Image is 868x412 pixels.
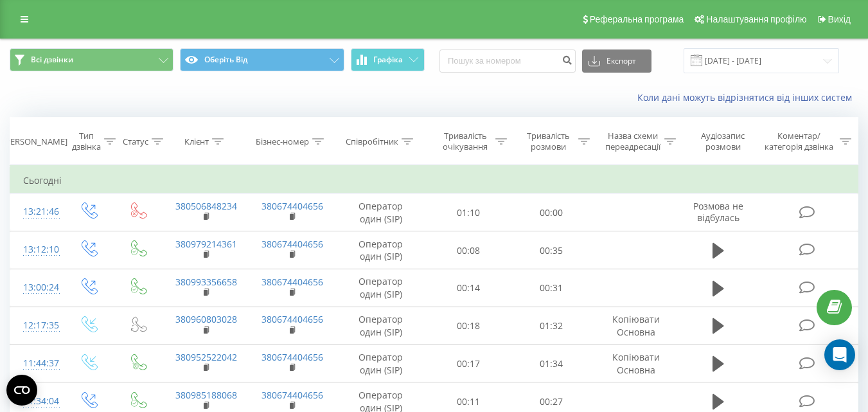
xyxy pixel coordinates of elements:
font: Сьогодні [23,174,62,186]
a: 380674404656 [261,238,323,250]
a: 380993356658 [175,276,237,288]
a: 380985188068 [175,389,237,401]
font: Оператор один (SIP) [359,238,403,263]
font: 01:32 [540,319,563,332]
font: Тривалість очікування [443,130,488,152]
font: 01:10 [457,206,480,219]
font: Копіювати Основна [612,351,660,376]
font: Коли дані можуть відрізнятися від інших систем [637,91,852,103]
font: 13:12:10 [23,243,59,255]
font: Всі дзвінки [31,54,73,65]
font: 13:21:46 [23,205,59,217]
font: 13:00:24 [23,281,59,293]
button: Всі дзвінки [10,48,173,71]
font: Тривалість розмови [527,130,570,152]
font: 00:18 [457,319,480,332]
button: Експорт [582,49,651,73]
div: Відкрити Intercom Messenger [824,339,855,370]
font: Графіка [373,54,403,65]
a: 380674404656 [261,313,323,325]
font: Тип дзвінка [72,130,101,152]
font: Статус [123,136,148,147]
font: Бізнес-номер [256,136,309,147]
font: 01:34 [540,357,563,370]
a: 380674404656 [261,276,323,288]
font: Реферальна програма [590,14,684,24]
font: Оператор один (SIP) [359,200,403,225]
button: Оберіть Від [180,48,344,71]
a: 380674404656 [261,389,323,401]
font: [PERSON_NAME] [3,136,67,147]
font: 00:35 [540,244,563,256]
a: 380960803028 [175,313,237,325]
button: Open CMP widget [6,375,37,406]
a: 380979214361 [175,238,237,250]
font: Оберіть Від [204,54,247,65]
font: Копіювати Основна [612,313,660,338]
font: 00:11 [457,395,480,408]
a: 380952522042 [175,351,237,363]
font: 00:17 [457,357,480,370]
font: Налаштування профілю [706,14,806,24]
a: Коли дані можуть відрізнятися від інших систем [637,91,858,103]
font: 00:00 [540,206,563,219]
font: Вихід [828,14,851,24]
font: Оператор один (SIP) [359,313,403,338]
input: Пошук за номером [439,49,576,73]
font: Розмова не відбулась [693,200,743,224]
font: Коментар/категорія дзвінка [765,130,833,152]
font: Клієнт [184,136,209,147]
font: Оператор один (SIP) [359,276,403,301]
font: 12:17:35 [23,319,59,331]
a: 380506848234 [175,200,237,212]
font: 00:27 [540,395,563,408]
font: 00:14 [457,282,480,294]
font: 11:44:37 [23,357,59,369]
button: Графіка [351,48,425,71]
font: Співробітник [346,136,398,147]
font: 00:31 [540,282,563,294]
a: 380674404656 [261,200,323,212]
font: Назва схеми переадресації [605,130,660,152]
font: Аудіозапис розмови [701,130,745,152]
a: 380674404656 [261,351,323,363]
font: Оператор один (SIP) [359,351,403,376]
font: Експорт [607,55,636,66]
font: 00:08 [457,244,480,256]
font: 11:34:04 [23,395,59,407]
